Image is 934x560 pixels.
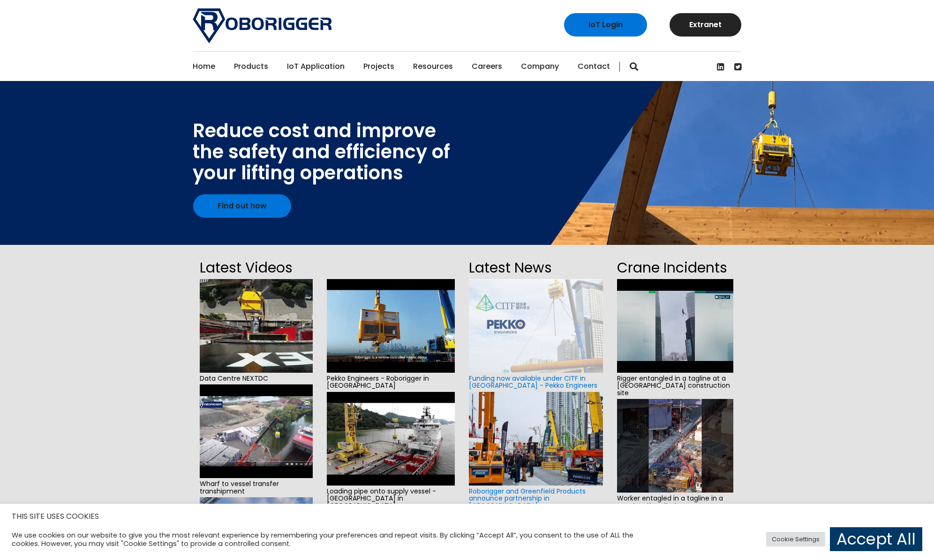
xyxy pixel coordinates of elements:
[521,52,559,81] a: Company
[200,257,313,279] h2: Latest Videos
[413,52,453,81] a: Resources
[234,52,268,81] a: Products
[12,510,922,523] h5: THIS SITE USES COOKIES
[327,486,455,512] span: Loading pipe onto supply vessel - [GEOGRAPHIC_DATA] in [GEOGRAPHIC_DATA]
[287,52,345,81] a: IoT Application
[766,532,825,546] a: Cookie Settings
[193,120,450,184] div: Reduce cost and improve the safety and efficiency of your lifting operations
[469,257,603,279] h2: Latest News
[200,279,313,373] img: hqdefault.jpg
[578,52,610,81] a: Contact
[200,373,313,384] span: Data Centre NEXTDC
[617,373,733,399] span: Rigger entangled in a tagline at a [GEOGRAPHIC_DATA] construction site
[193,52,215,81] a: Home
[193,8,331,43] img: Roborigger
[617,493,733,519] span: Worker entagled in a tagline in a construction site in [GEOGRAPHIC_DATA]
[670,13,741,37] a: Extranet
[564,13,647,37] a: IoT Login
[327,392,455,486] img: hqdefault.jpg
[830,527,922,551] a: Accept All
[472,52,502,81] a: Careers
[617,257,733,279] h2: Crane Incidents
[617,279,733,373] img: hqdefault.jpg
[193,194,291,218] a: Find out how
[469,374,597,390] a: Funding now available under CITF in [GEOGRAPHIC_DATA] - Pekko Engineers
[12,531,649,548] div: We use cookies on our website to give you the most relevant experience by remembering your prefer...
[363,52,394,81] a: Projects
[327,279,455,373] img: hqdefault.jpg
[200,384,313,478] img: hqdefault.jpg
[617,399,733,493] img: hqdefault.jpg
[469,486,586,510] a: Roborigger and Greenfield Products announce partnership in [GEOGRAPHIC_DATA]
[200,478,313,497] span: Wharf to vessel transfer transhipment
[327,373,455,392] span: Pekko Engineers - Roborigger in [GEOGRAPHIC_DATA]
